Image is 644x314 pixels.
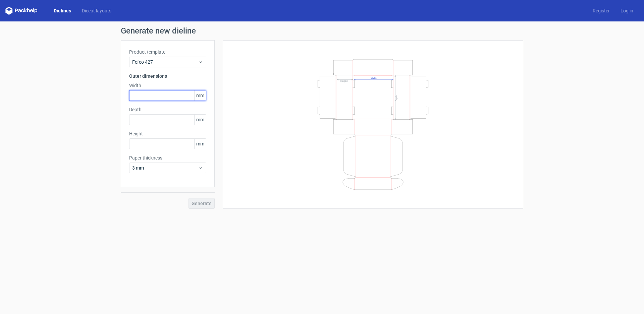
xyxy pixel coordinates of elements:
[129,130,206,137] label: Height
[194,115,206,125] span: mm
[132,59,198,65] span: Fefco 427
[587,7,615,14] a: Register
[395,95,398,101] text: Depth
[76,7,117,14] a: Diecut layouts
[615,7,639,14] a: Log in
[132,165,198,171] span: 3 mm
[121,27,523,35] h1: Generate new dieline
[129,106,206,113] label: Depth
[194,90,206,101] span: mm
[371,76,377,79] text: Width
[129,73,206,79] h3: Outer dimensions
[129,82,206,89] label: Width
[194,139,206,149] span: mm
[129,49,206,55] label: Product template
[340,79,347,82] text: Height
[48,7,76,14] a: Dielines
[129,154,206,161] label: Paper thickness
